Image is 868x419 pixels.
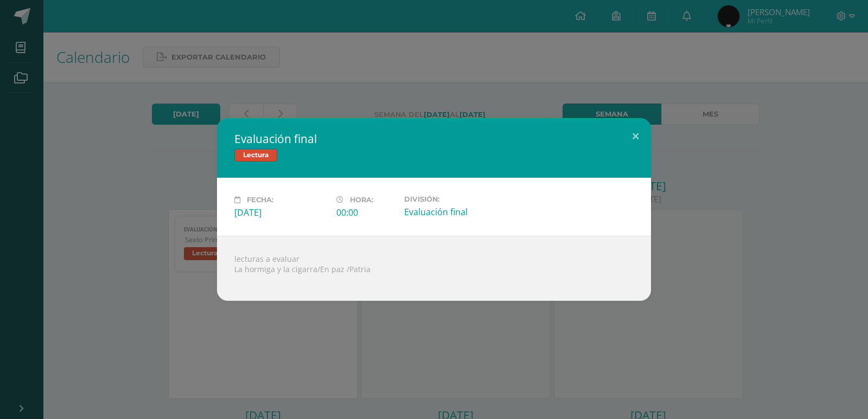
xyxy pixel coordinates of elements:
[404,195,497,203] label: División:
[404,206,497,218] div: Evaluación final
[247,196,273,204] span: Fecha:
[350,196,373,204] span: Hora:
[336,207,395,218] div: 00:00
[234,131,634,146] h2: Evaluación final
[234,207,328,218] div: [DATE]
[217,236,651,301] div: lecturas a evaluar La hormiga y la cigarra/En paz /Patria
[234,149,277,162] span: Lectura
[620,118,651,155] button: Close (Esc)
